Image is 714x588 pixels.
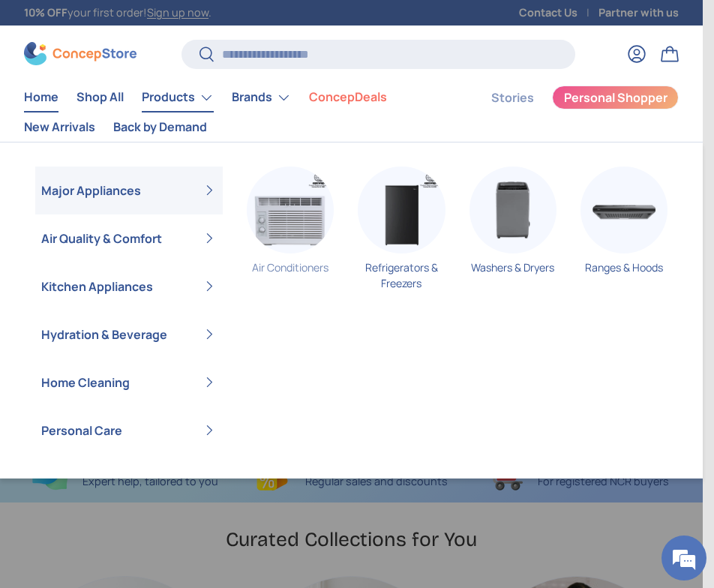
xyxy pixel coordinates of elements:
[76,82,124,112] a: Shop All
[564,91,667,103] span: Personal Shopper
[309,82,387,112] a: ConcepDeals
[24,82,455,142] nav: Primary
[113,112,207,142] a: Back by Demand
[491,83,534,112] a: Stories
[223,82,300,112] summary: Brands
[24,42,136,65] img: ConcepStore
[455,82,679,142] nav: Secondary
[24,82,58,112] a: Home
[133,82,223,112] summary: Products
[552,85,679,109] a: Personal Shopper
[24,112,95,142] a: New Arrivals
